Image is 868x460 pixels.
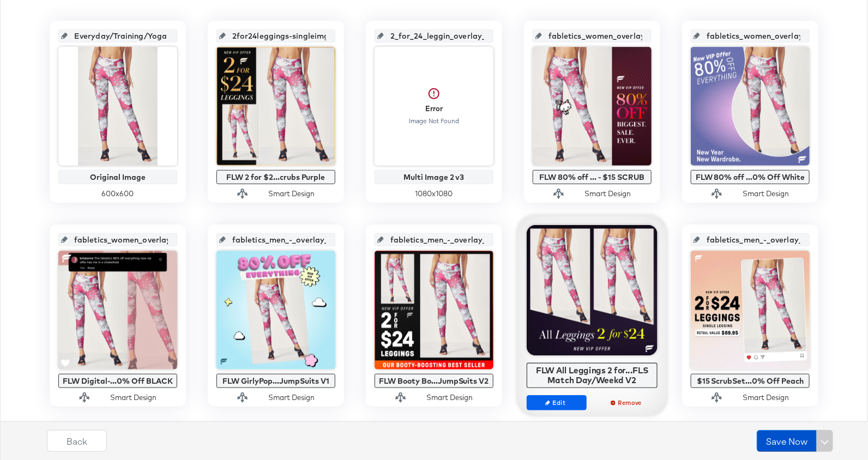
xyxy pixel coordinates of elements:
[532,398,582,407] span: Edit
[375,189,493,199] div: 1080 x 1080
[268,189,315,199] div: Smart Design
[743,189,789,199] div: Smart Design
[110,392,156,403] div: Smart Design
[535,173,649,181] div: FLW 80% off ... - $15 SCRUB
[377,377,491,385] div: FLW Booty Bo...JumpSuits V2
[743,392,789,403] div: Smart Design
[426,392,473,403] div: Smart Design
[47,430,107,452] button: Back
[219,173,333,181] div: FLW 2 for $2...crubs Purple
[61,173,174,181] div: Original Image
[757,430,817,452] button: Save Now
[58,189,177,199] div: 600 x 600
[530,366,655,385] div: FLW All Leggings 2 for...FLS Match Day/Weekd V2
[61,377,174,385] div: FLW Digital-...0% Off BLACK
[527,395,587,410] button: Edit
[602,398,653,407] span: Remove
[219,377,333,385] div: FLW GirlyPop...JumpSuits V1
[694,173,807,181] div: FLW 80% off ...0% Off White
[598,395,658,410] button: Remove
[268,392,315,403] div: Smart Design
[694,377,807,385] div: $15 ScrubSet...0% Off Peach
[584,189,631,199] div: Smart Design
[377,173,491,181] div: Multi Image 2 v3
[549,95,576,123] img: DotCOJWLlntdFWhp3DWEcxrvALsCuwKswAu+Ia0h0Ja+WwAAAABJRU5ErkJggg==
